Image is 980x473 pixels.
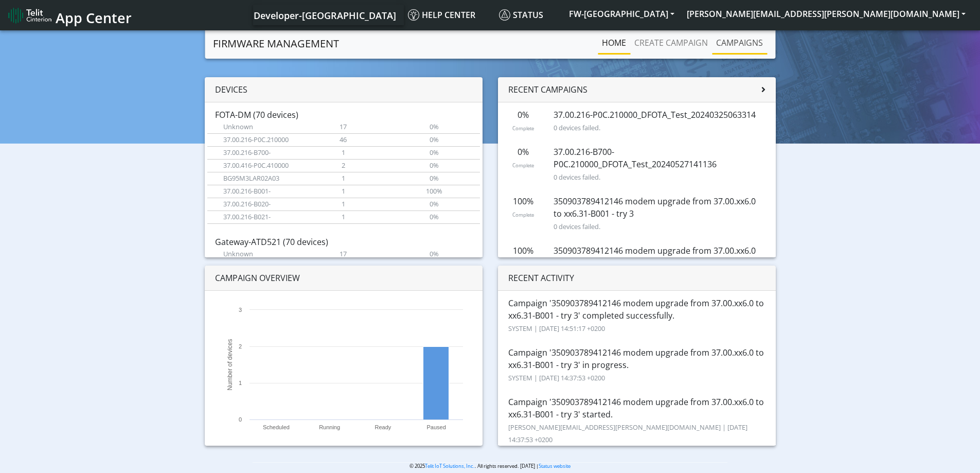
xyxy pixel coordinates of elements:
[430,148,439,157] span: 0%
[554,172,600,182] small: 0 devices failed.
[253,462,727,470] p: © 2025 . All rights reserved. [DATE] |
[512,162,534,169] small: Complete
[332,159,354,168] span: Devices
[430,173,439,183] span: 0%
[239,416,242,423] text: 0
[239,307,242,313] text: 3
[205,266,483,291] div: Campaign overview
[217,133,261,142] span: Current version
[630,32,712,53] a: Create campaign
[239,343,242,349] text: 2
[404,5,495,25] a: Help center
[401,197,467,206] span: Connected in past week
[342,148,345,157] span: 1
[332,197,354,206] span: Devices
[401,133,467,142] span: Connected in past week
[426,424,446,430] text: Paused
[430,161,439,170] span: 0%
[223,249,253,258] span: Unknown
[340,122,347,131] span: 17
[215,148,271,168] span: 37.00.216-B700-P0C.210000
[508,423,747,444] small: [PERSON_NAME][EMAIL_ADDRESS][PERSON_NAME][DOMAIN_NAME] | [DATE] 14:37:53 +0200
[8,7,51,24] img: logo-telit-cinterion-gw-new.png
[8,4,130,26] a: App Center
[539,463,571,469] a: Status website
[401,210,467,219] span: Connected in past week
[342,212,345,221] span: 1
[213,33,339,54] a: Firmware management
[340,249,347,258] span: 17
[430,212,439,221] span: 0%
[253,5,396,25] a: Your current platform instance
[681,5,972,23] button: [PERSON_NAME][EMAIL_ADDRESS][PERSON_NAME][DOMAIN_NAME]
[554,146,717,170] span: 37.00.216-B700-P0C.210000_DFOTA_Test_20240527141136
[495,5,563,25] a: Status
[499,9,543,21] span: Status
[223,135,289,144] span: 37.00.216-P0C.210000
[375,424,391,430] text: Ready
[508,373,605,382] small: SYSTEM | [DATE] 14:37:53 +0200
[401,223,467,232] span: Connected in past week
[512,212,534,218] small: Complete
[207,109,480,121] div: FOTA-DM (70 devices)
[501,146,546,183] div: 0%
[207,236,480,248] div: Gateway-ATD521 (70 devices)
[501,195,546,232] div: 100%
[332,210,354,219] span: Devices
[498,291,776,341] li: Campaign '350903789412146 modem upgrade from 37.00.xx6.0 to xx6.31-B001 - try 3' completed succes...
[56,8,132,27] span: App Center
[554,109,756,120] span: 37.00.216-P0C.210000_DFOTA_Test_20240325063314
[215,186,271,206] span: 37.00.216-B001-P0C.210031
[332,133,354,142] span: Devices
[499,9,510,21] img: status.svg
[554,123,600,132] small: 0 devices failed.
[408,9,419,21] img: knowledge.svg
[223,173,279,183] span: BG95M3LAR02A03
[332,223,354,232] span: Devices
[554,196,756,219] span: 350903789412146 modem upgrade from 37.00.xx6.0 to xx6.31-B001 - try 3
[342,161,345,170] span: 2
[263,424,290,430] text: Scheduled
[401,146,467,155] span: Connected in past week
[332,146,354,155] span: Devices
[498,77,776,102] div: Recent campaigns
[332,184,354,194] span: Devices
[223,161,289,170] span: 37.00.416-P0C.410000
[319,424,340,430] text: Running
[401,171,467,181] span: Connected in past week
[498,266,776,291] div: Recent activity
[223,122,253,131] span: Unknown
[430,199,439,208] span: 0%
[217,146,261,155] span: Current version
[217,171,261,181] span: Current version
[239,380,242,386] text: 1
[501,244,546,282] div: 100%
[512,125,534,132] small: Complete
[430,249,439,258] span: 0%
[425,463,475,469] a: Telit IoT Solutions, Inc.
[430,122,439,131] span: 0%
[205,77,483,102] div: Devices
[712,32,767,53] a: Campaigns
[340,135,347,144] span: 46
[342,186,345,196] span: 1
[498,340,776,390] li: Campaign '350903789412146 modem upgrade from 37.00.xx6.0 to xx6.31-B001 - try 3' in progress.
[408,9,475,21] span: Help center
[215,212,271,232] span: 37.00.216-B021-P0C.210000
[332,171,354,181] span: Devices
[563,5,681,23] button: FW-[GEOGRAPHIC_DATA]
[554,245,756,269] span: 350903789412146 modem upgrade from 37.00.xx6.0 to xx6.31-B001 - try 2
[342,199,345,208] span: 1
[426,186,442,196] span: 100%
[217,184,261,194] span: Current version
[215,199,271,219] span: 37.00.216-B020-P0C.210000
[401,184,467,194] span: Connected in past week
[498,390,776,452] li: Campaign '350903789412146 modem upgrade from 37.00.xx6.0 to xx6.31-B001 - try 3' started.
[254,9,396,22] span: Developer-[GEOGRAPHIC_DATA]
[598,32,630,53] a: Home
[342,173,345,183] span: 1
[554,222,600,231] small: 0 devices failed.
[430,135,439,144] span: 0%
[401,159,467,168] span: Connected in past week
[226,339,234,391] text: Number of devices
